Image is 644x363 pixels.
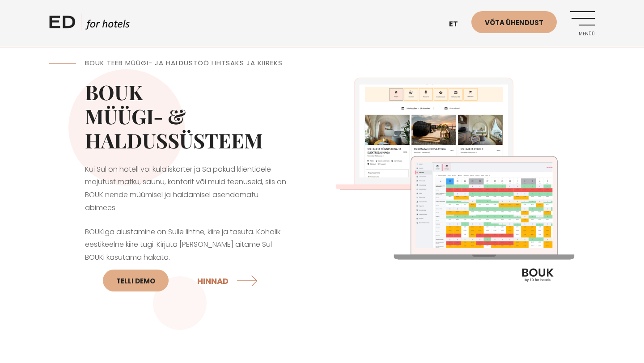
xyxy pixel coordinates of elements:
h2: BOUK MÜÜGI- & HALDUSSÜSTEEM [85,80,286,152]
p: Kui Sul on hotell või külaliskorter ja Sa pakud klientidele majutust matku, saunu, kontorit või m... [85,163,286,215]
a: et [445,13,471,35]
p: BOUKiga alustamine on Sulle lihtne, kiire ja tasuta. Kohalik eestikeelne kiire tugi. Kirjuta [PER... [85,226,286,297]
a: HINNAD [197,269,260,292]
a: Telli DEMO [103,270,169,291]
a: Menüü [570,11,595,36]
span: Menüü [570,31,595,37]
span: BOUK TEEB MÜÜGI- JA HALDUSTÖÖ LIHTSAKS JA KIIREKS [85,58,283,68]
a: Võta ühendust [471,11,557,33]
a: ED HOTELS [49,13,130,36]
